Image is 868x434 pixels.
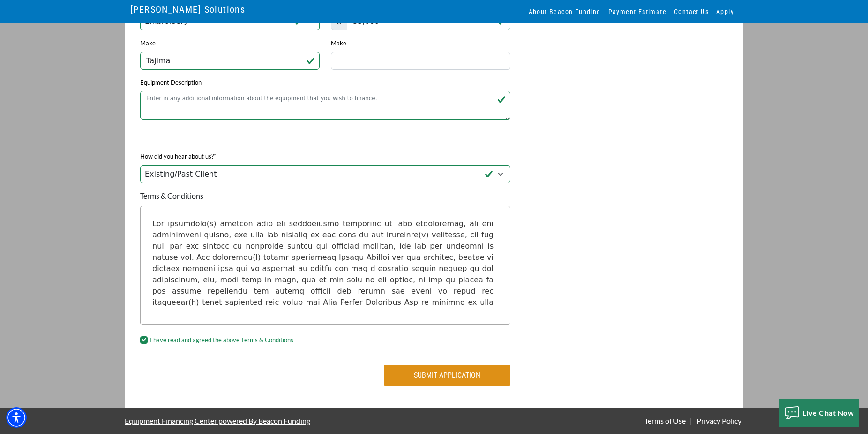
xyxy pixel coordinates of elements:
label: How did you hear about us?* [140,152,216,162]
label: Equipment Description [140,78,202,88]
textarea: Text area [148,213,503,307]
iframe: reCAPTCHA [140,358,261,389]
a: [PERSON_NAME] Solutions [130,1,245,17]
label: Make [140,39,156,48]
button: Submit Application [384,365,510,386]
a: Terms of Use - open in a new tab [643,416,688,425]
div: Accessibility Menu [6,407,27,428]
span: | [690,416,692,425]
label: I have read and agreed the above Terms & Conditions [150,336,293,345]
p: Terms & Conditions [140,190,510,201]
span: Live Chat Now [802,408,854,417]
a: Privacy Policy - open in a new tab [695,416,743,425]
a: Equipment Financing Center powered By Beacon Funding - open in a new tab [125,409,310,432]
button: Live Chat Now [779,399,859,427]
label: Make [331,39,346,48]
